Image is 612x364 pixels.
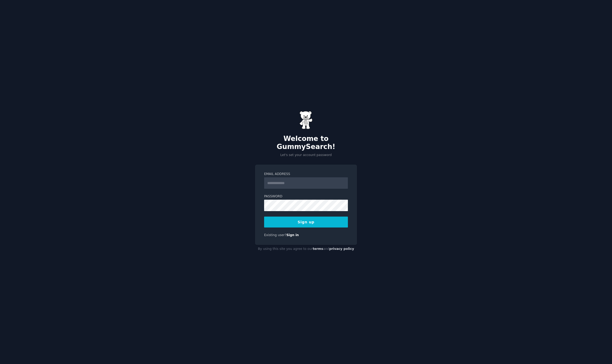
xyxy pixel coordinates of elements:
span: Existing user? [264,233,286,237]
p: Let's set your account password [255,153,357,158]
label: Email Address [264,172,348,177]
label: Password [264,194,348,199]
h2: Welcome to GummySearch! [255,135,357,151]
a: terms [313,247,323,251]
a: Sign in [286,233,299,237]
img: Gummy Bear [299,111,313,129]
a: privacy policy [329,247,354,251]
div: By using this site you agree to our and [255,245,357,253]
button: Sign up [264,217,348,227]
